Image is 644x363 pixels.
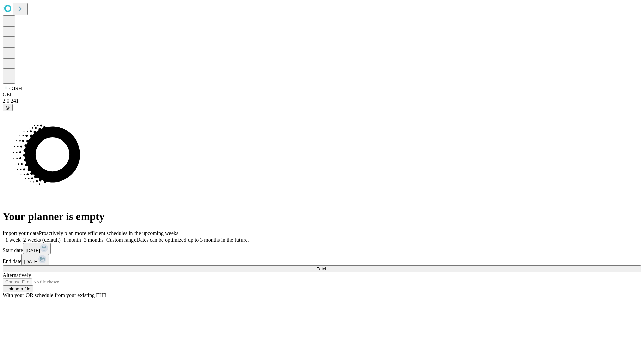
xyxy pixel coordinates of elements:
button: @ [3,104,13,111]
div: GEI [3,92,641,98]
span: [DATE] [24,259,38,264]
span: 1 month [63,237,81,243]
span: 3 months [84,237,104,243]
div: Start date [3,243,641,254]
span: [DATE] [26,248,40,253]
button: Fetch [3,265,641,272]
span: Fetch [316,266,327,271]
div: End date [3,254,641,265]
span: 2 weeks (default) [23,237,61,243]
span: @ [5,105,10,110]
button: Upload a file [3,285,33,292]
h1: Your planner is empty [3,210,641,223]
span: Alternatively [3,272,31,278]
span: Import your data [3,230,39,236]
span: With your OR schedule from your existing EHR [3,292,107,298]
span: Custom range [106,237,136,243]
button: [DATE] [23,243,51,254]
span: GJSH [9,86,22,91]
span: 1 week [5,237,21,243]
button: [DATE] [21,254,49,265]
span: Proactively plan more efficient schedules in the upcoming weeks. [39,230,180,236]
span: Dates can be optimized up to 3 months in the future. [136,237,249,243]
div: 2.0.241 [3,98,641,104]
